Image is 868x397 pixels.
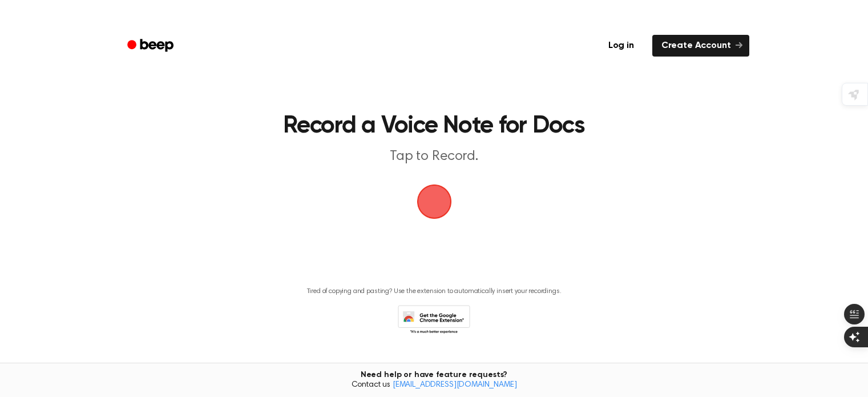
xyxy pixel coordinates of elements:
[7,380,861,391] span: Contact us
[142,114,726,138] h1: Record a Voice Note for Docs
[417,185,451,219] img: Beep Logo
[393,381,517,389] a: [EMAIL_ADDRESS][DOMAIN_NAME]
[119,35,184,57] a: Beep
[215,147,653,166] p: Tap to Record.
[597,33,645,59] a: Log in
[652,35,749,57] a: Create Account
[307,287,562,296] p: Tired of copying and pasting? Use the extension to automatically insert your recordings.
